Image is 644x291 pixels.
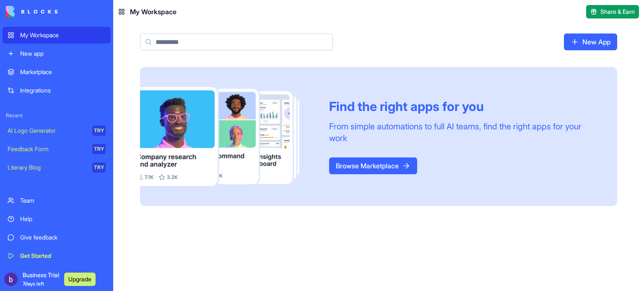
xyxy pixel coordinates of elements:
span: Recent [3,112,111,119]
div: Integrations [20,86,106,95]
a: New App [564,33,617,50]
a: New app [3,45,111,62]
a: Feedback FormTRY [3,141,111,157]
div: AI Logo Generator [8,126,86,135]
a: Team [3,192,111,209]
div: Find the right apps for you [329,99,597,114]
div: My Workspace [20,31,106,39]
div: Get Started [20,252,106,260]
a: Browse Marketplace [329,157,417,174]
div: Give feedback [20,233,106,242]
a: Get Started [3,247,111,264]
a: Marketplace [3,64,111,80]
div: TRY [92,126,106,136]
div: Team [20,196,106,205]
div: Feedback Form [8,145,86,153]
span: Share & Earn [600,8,635,16]
div: From simple automations to full AI teams, find the right apps for your work [329,121,597,144]
a: Literary BlogTRY [3,159,111,176]
a: Help [3,211,111,227]
div: TRY [92,144,106,154]
div: Literary Blog [8,163,86,172]
img: Frame_181_egmpey.png [140,87,316,186]
img: ACg8ocIAWRTTHDn4gCYPWGbWnhqYLNRUR08efkuC31UQVOeK8i_7Uw=s96-c [4,273,18,286]
div: New app [20,49,106,58]
span: 7 days left [23,281,44,287]
a: My Workspace [3,27,111,44]
a: AI Logo GeneratorTRY [3,122,111,139]
a: Give feedback [3,229,111,246]
div: Help [20,215,106,223]
div: Marketplace [20,68,106,76]
span: My Workspace [130,7,177,17]
div: TRY [92,162,106,173]
button: Share & Earn [586,5,639,18]
span: Business Trial [23,271,59,288]
img: logo [6,6,58,18]
a: Integrations [3,82,111,99]
button: Upgrade [64,273,96,286]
